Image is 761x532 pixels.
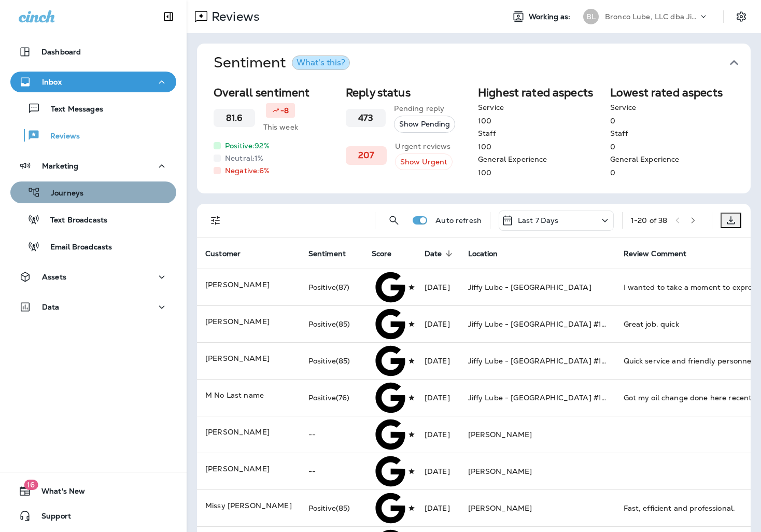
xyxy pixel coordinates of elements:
span: Customer [205,249,254,258]
td: [DATE] [416,489,460,526]
td: [DATE] [416,269,460,305]
span: 0 [610,168,615,177]
span: Score [372,249,405,258]
button: Show Pending [394,116,455,133]
p: [PERSON_NAME] [205,464,292,474]
div: Positive [308,393,355,403]
span: 5 Stars [408,466,444,475]
h2: Lowest rated aspects [610,86,734,99]
td: [DATE] [416,416,460,453]
p: Email Broadcasts [40,243,112,253]
div: Positive [308,319,355,329]
td: [DATE] [416,453,460,489]
p: Missy [PERSON_NAME] [205,500,292,511]
button: 16What's New [10,481,176,501]
p: [PERSON_NAME] [205,316,292,327]
div: BL [583,9,599,24]
span: ( 85 ) [336,319,350,329]
button: Export as CSV [721,213,741,228]
p: Service [610,103,734,111]
span: 5 Stars [408,502,444,512]
div: Positive [308,503,355,513]
button: Text Messages [10,97,176,119]
span: Support [31,512,71,524]
p: M No Last name [205,390,292,400]
span: ( 85 ) [336,356,350,366]
button: Filters [205,210,226,231]
button: Support [10,506,176,526]
span: 100 [478,168,491,177]
span: Location [468,249,512,258]
button: Journeys [10,181,176,203]
span: [PERSON_NAME] [468,430,532,439]
span: Working as: [529,12,573,21]
span: 5 Stars [408,318,444,328]
button: Data [10,297,176,317]
p: Inbox [42,78,62,86]
p: General Experience [610,155,734,163]
p: -8 [280,105,289,116]
span: Date [425,249,442,258]
p: Pending reply [394,103,455,114]
p: Urgent reviews [395,141,453,151]
h2: Reply status [346,86,470,99]
span: ( 85 ) [336,503,350,513]
p: Dashboard [41,48,81,56]
h2: Overall sentiment [214,86,337,99]
span: 5 Stars [408,282,444,291]
p: [PERSON_NAME] [205,427,292,437]
p: Negative: 6 % [225,165,270,176]
span: [PERSON_NAME] [468,467,532,476]
p: This week [263,122,298,132]
span: What's New [31,487,85,499]
button: Marketing [10,156,176,176]
span: Location [468,249,498,258]
span: Sentiment [308,249,359,258]
h3: 81.6 [226,113,243,123]
td: [DATE] [416,379,460,416]
p: Service [478,103,602,111]
span: 100 [478,142,491,151]
p: Reviews [40,132,80,142]
button: What's this? [292,55,350,70]
button: Show Urgent [395,153,453,171]
span: Score [372,249,392,258]
p: Assets [42,273,66,281]
button: Reviews [10,124,176,146]
div: Positive [308,282,355,292]
p: Text Broadcasts [40,216,107,226]
span: Jiffy Lube - [GEOGRAPHIC_DATA] #147 [468,319,610,329]
p: Auto refresh [435,216,482,225]
td: [DATE] [416,342,460,379]
span: Sentiment [308,249,346,258]
p: Journeys [40,189,83,199]
span: Review Comment [624,249,700,258]
span: 5 Stars [408,429,444,438]
button: Text Broadcasts [10,208,176,230]
button: Dashboard [10,41,176,62]
p: Data [42,303,60,311]
p: Reviews [207,9,260,24]
div: Positive [308,356,355,366]
p: Last 7 Days [518,216,559,225]
p: Staff [610,129,734,137]
button: Inbox [10,72,176,92]
td: -- [300,453,363,489]
span: 100 [478,116,491,125]
span: ( 76 ) [336,393,350,402]
button: SentimentWhat's this? [205,44,759,82]
button: Collapse Sidebar [154,6,183,27]
span: Customer [205,249,241,258]
p: [PERSON_NAME] [205,279,292,290]
p: Marketing [42,162,78,170]
div: 1 - 20 of 38 [631,216,667,225]
p: General Experience [478,155,602,163]
p: Text Messages [40,105,103,115]
span: [PERSON_NAME] [468,503,532,513]
p: [PERSON_NAME] [205,353,292,363]
span: 5 Stars [408,355,444,365]
button: Search Reviews [384,210,404,231]
td: [DATE] [416,305,460,342]
p: Neutral: 1 % [225,153,263,163]
span: Jiffy Lube - [GEOGRAPHIC_DATA] [468,283,591,292]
